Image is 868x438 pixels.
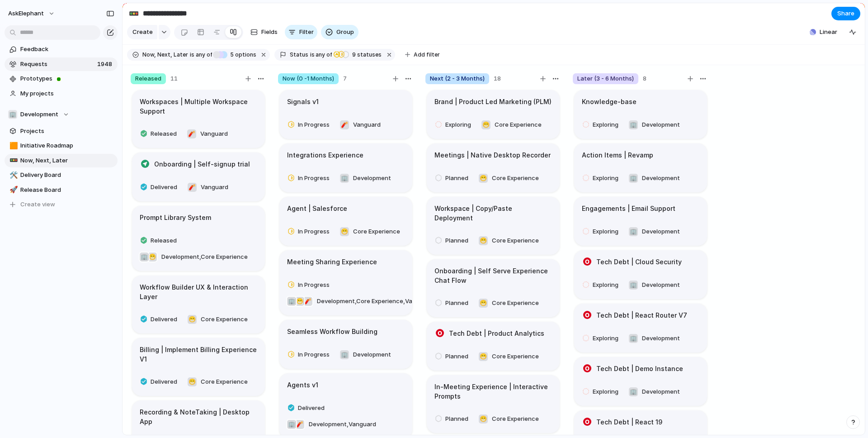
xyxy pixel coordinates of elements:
[188,183,197,192] div: 🧨
[161,252,248,262] span: Development , Core Experience
[574,143,707,192] div: Action Items | RevampExploring🏢Development
[593,174,618,183] span: Exploring
[298,120,330,129] span: In Progress
[142,51,188,59] span: Now, Next, Later
[285,224,335,239] button: In Progress
[184,127,230,141] button: 🧨Vanguard
[154,159,250,169] h1: Onboarding | Self-signup trial
[476,296,541,310] button: 😁Core Experience
[432,349,474,364] button: Planned
[629,174,638,183] div: 🏢
[643,74,646,83] span: 8
[298,174,330,183] span: In Progress
[308,50,334,60] button: isany of
[434,97,552,107] h1: Brand | Product Led Marketing (PLM)
[137,375,183,389] button: Delivered
[20,141,114,150] span: Initiative Roadmap
[5,183,118,197] a: 🚀Release Board
[132,152,265,201] div: Onboarding | Self-signup trialDelivered🧨Vanguard
[20,74,114,83] span: Prototypes
[593,281,618,290] span: Exploring
[310,51,315,59] span: is
[201,377,248,386] span: Core Experience
[287,97,319,107] h1: Signals v1
[831,7,860,20] button: Share
[5,57,118,71] a: Requests1948
[820,28,837,37] span: Linear
[593,120,618,129] span: Exploring
[629,120,638,129] div: 🏢
[596,417,662,427] h1: Tech Debt | React 19
[642,227,680,236] span: Development
[445,352,468,361] span: Planned
[353,227,400,236] span: Core Experience
[5,124,118,138] a: Projects
[5,87,118,100] a: My projects
[127,25,157,39] button: Create
[494,74,501,83] span: 18
[287,420,296,429] div: 🏢
[200,129,228,138] span: Vanguard
[5,198,118,211] button: Create view
[337,171,393,186] button: 🏢Development
[185,312,250,327] button: 😁Core Experience
[577,74,634,83] span: Later (3 - 6 Months)
[580,331,624,346] button: Exploring
[626,118,682,132] button: 🏢Development
[137,180,183,195] button: Delivered
[5,108,118,121] button: 🏢Development
[432,171,474,186] button: Planned
[337,348,393,362] button: 🏢Development
[20,60,94,69] span: Requests
[151,183,177,192] span: Delivered
[5,72,118,86] a: Prototypes
[593,387,618,396] span: Exploring
[353,120,381,129] span: Vanguard
[582,97,637,107] h1: Knowledge-base
[137,127,183,141] button: Released
[492,352,539,361] span: Core Experience
[432,233,474,248] button: Planned
[132,28,153,37] span: Create
[188,315,197,324] div: 😁
[279,143,412,192] div: Integrations ExperienceIn Progress🏢Development
[287,204,347,214] h1: Agent | Salesforce
[201,183,228,192] span: Vanguard
[432,296,474,310] button: Planned
[574,250,707,299] div: Tech Debt | Cloud SecurityExploring🏢Development
[434,382,552,401] h1: In-Meeting Experience | Interactive Prompts
[315,51,332,59] span: any of
[185,375,250,389] button: 😁Core Experience
[574,90,707,139] div: Knowledge-baseExploring🏢Development
[190,51,194,59] span: is
[137,250,250,264] button: 😁🏢Development,Core Experience
[593,227,618,236] span: Exploring
[140,213,211,223] h1: Prompt Library System
[285,348,335,362] button: In Progress
[5,139,118,152] a: 🟧Initiative Roadmap
[427,375,560,433] div: In-Meeting Experience | Interactive PromptsPlanned😁Core Experience
[481,120,491,129] div: 😁
[285,417,378,432] button: 🧨🏢Development,Vanguard
[20,200,55,209] span: Create view
[185,180,231,195] button: 🧨Vanguard
[353,174,391,183] span: Development
[127,6,141,21] button: 🚥
[427,322,560,371] div: Tech Debt | Product AnalyticsPlanned😁Core Experience
[642,120,680,129] span: Development
[596,257,682,267] h1: Tech Debt | Cloud Security
[476,349,541,364] button: 😁Core Experience
[279,90,412,139] div: Signals v1In Progress🧨Vanguard
[132,90,265,148] div: Workspaces | Multiple Workspace SupportReleased🧨Vanguard
[140,97,257,116] h1: Workspaces | Multiple Workspace Support
[20,186,114,195] span: Release Board
[20,110,58,119] span: Development
[170,74,178,83] span: 11
[333,50,383,60] button: 9 statuses
[188,377,197,386] div: 😁
[140,345,257,364] h1: Billing | Implement Billing Experience V1
[626,171,682,186] button: 🏢Development
[642,281,680,290] span: Development
[137,312,183,327] button: Delivered
[337,224,402,239] button: 😁Core Experience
